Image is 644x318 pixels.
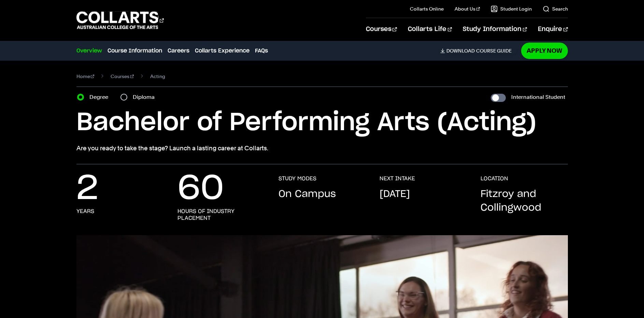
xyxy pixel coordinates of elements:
[76,11,164,30] div: Go to homepage
[108,47,162,55] a: Course Information
[76,175,98,202] p: 2
[195,47,249,55] a: Collarts Experience
[538,18,568,41] a: Enquire
[76,107,568,138] h1: Bachelor of Performing Arts (Acting)
[89,92,112,102] label: Degree
[440,48,517,54] a: DownloadCourse Guide
[76,143,568,153] p: Are you ready to take the stage? Launch a lasting career at Collarts.
[177,175,224,202] p: 60
[76,208,94,215] h3: years
[366,18,397,41] a: Courses
[491,5,532,12] a: Student Login
[177,208,265,222] h3: hours of industry placement
[150,72,165,81] span: Acting
[511,92,565,102] label: International Student
[455,5,480,12] a: About Us
[380,187,410,201] p: [DATE]
[133,92,159,102] label: Diploma
[408,18,452,41] a: Collarts Life
[76,47,102,55] a: Overview
[463,18,527,41] a: Study Information
[543,5,568,12] a: Search
[168,47,189,55] a: Careers
[278,187,336,201] p: On Campus
[521,43,568,59] a: Apply Now
[446,48,475,54] span: Download
[111,72,134,81] a: Courses
[380,175,415,182] h3: NEXT INTAKE
[278,175,316,182] h3: STUDY MODES
[481,175,508,182] h3: LOCATION
[76,72,95,81] a: Home
[481,187,568,215] p: Fitzroy and Collingwood
[410,5,444,12] a: Collarts Online
[255,47,268,55] a: FAQs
